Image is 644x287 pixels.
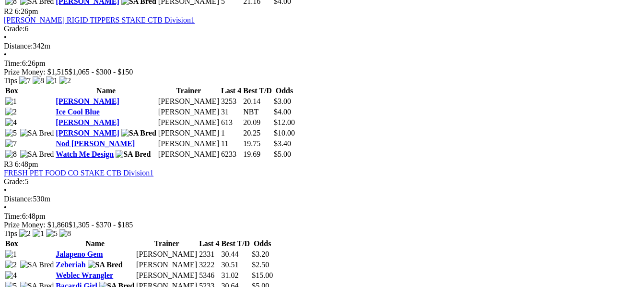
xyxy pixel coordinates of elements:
div: 6:26pm [4,59,640,68]
span: • [4,203,7,212]
img: 1 [33,229,44,238]
td: 613 [221,118,242,127]
span: $10.00 [274,129,295,137]
img: SA Bred [88,261,123,269]
img: 1 [5,250,17,259]
span: R2 [4,7,13,15]
td: 20.14 [243,97,272,106]
img: 1 [5,97,17,106]
img: 2 [19,229,31,238]
div: 5 [4,177,640,186]
div: 342m [4,42,640,50]
img: 2 [5,108,17,116]
td: NBT [243,107,272,117]
th: Odds [251,239,273,249]
td: 19.69 [243,150,272,159]
img: 2 [59,76,71,85]
div: 530m [4,195,640,203]
td: [PERSON_NAME] [158,150,220,159]
td: 5346 [199,271,220,280]
span: 6:26pm [15,7,38,15]
th: Last 4 [199,239,220,249]
td: [PERSON_NAME] [136,271,198,280]
span: $2.50 [252,261,269,269]
td: [PERSON_NAME] [158,97,220,106]
span: Box [5,239,18,248]
span: Grade: [4,177,25,186]
td: [PERSON_NAME] [136,250,198,259]
span: • [4,50,7,59]
span: Grade: [4,25,25,33]
a: [PERSON_NAME] [56,118,119,126]
a: Zeberiah [56,261,85,269]
img: 8 [5,150,17,159]
div: Prize Money: $1,860 [4,221,640,229]
a: FRESH PET FOOD CO STAKE CTB Division1 [4,169,153,177]
td: 30.51 [221,260,250,270]
td: 3253 [221,97,242,106]
span: Tips [4,76,17,85]
span: Box [5,87,18,95]
span: Time: [4,212,22,220]
td: 20.09 [243,118,272,127]
a: Weblec Wrangler [56,271,113,279]
img: 7 [5,139,17,148]
span: $3.00 [274,97,291,105]
th: Odds [273,86,295,96]
img: SA Bred [20,150,54,159]
td: [PERSON_NAME] [158,107,220,117]
span: • [4,186,7,194]
th: Name [55,86,157,96]
img: SA Bred [116,150,151,159]
th: Best T/D [221,239,250,249]
span: 6:48pm [15,160,38,168]
img: SA Bred [20,261,54,269]
img: 2 [5,261,17,269]
span: $15.00 [252,271,273,279]
th: Last 4 [221,86,242,96]
td: [PERSON_NAME] [158,118,220,127]
img: 7 [19,76,31,85]
img: 4 [5,118,17,127]
th: Best T/D [243,86,272,96]
img: 8 [33,76,44,85]
img: 1 [46,76,58,85]
td: 2331 [199,250,220,259]
div: 6 [4,25,640,33]
span: Distance: [4,195,33,203]
a: Ice Cool Blue [56,108,100,116]
th: Trainer [158,86,220,96]
span: Time: [4,59,22,67]
th: Name [55,239,135,249]
img: SA Bred [121,129,156,137]
td: 11 [221,139,242,149]
a: Nod [PERSON_NAME] [56,139,135,148]
span: $3.40 [274,139,291,148]
span: • [4,33,7,41]
div: Prize Money: $1,515 [4,68,640,76]
td: 6233 [221,150,242,159]
img: 5 [5,129,17,137]
span: $12.00 [274,118,295,126]
img: 5 [46,229,58,238]
img: 8 [59,229,71,238]
td: [PERSON_NAME] [158,128,220,138]
td: [PERSON_NAME] [136,260,198,270]
a: [PERSON_NAME] [56,129,119,137]
span: $3.20 [252,250,269,258]
span: $1,065 - $300 - $150 [69,68,133,76]
td: 31 [221,107,242,117]
td: [PERSON_NAME] [158,139,220,149]
th: Trainer [136,239,198,249]
span: $5.00 [274,150,291,158]
td: 19.75 [243,139,272,149]
span: Tips [4,229,17,237]
a: Jalapeno Gem [56,250,103,258]
td: 20.25 [243,128,272,138]
a: Watch Me Design [56,150,114,158]
td: 31.02 [221,271,250,280]
div: 6:48pm [4,212,640,221]
a: [PERSON_NAME] [56,97,119,105]
td: 3222 [199,260,220,270]
span: Distance: [4,42,33,50]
